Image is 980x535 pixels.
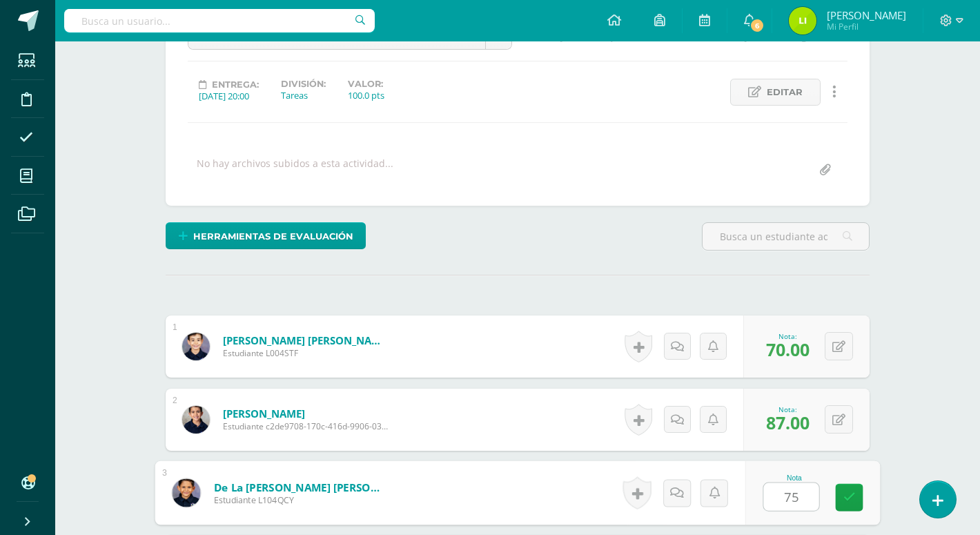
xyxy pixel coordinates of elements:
div: 100.0 pts [348,89,384,101]
div: Nota [763,474,826,482]
div: [DATE] 20:00 [199,90,259,102]
span: Editar [767,79,803,105]
div: No hay archivos subidos a esta actividad... [197,157,393,184]
input: Busca un estudiante aquí... [703,223,869,250]
span: Estudiante L004STF [223,347,389,359]
img: 1bd97c6ebe84f7afad30334cf693b6dc.png [172,478,200,507]
div: Nota: [766,405,810,414]
span: [PERSON_NAME] [827,8,906,22]
span: 87.00 [766,411,810,434]
span: Estudiante L104QCY [214,494,384,507]
div: Nota: [766,331,810,341]
img: f31876f03edbe0e02963a189f58a2a6f.png [182,333,210,360]
a: [PERSON_NAME] [PERSON_NAME] [223,333,389,347]
img: e195f5732fd4fd95dde06d008de11b16.png [789,7,816,35]
div: Tareas [281,89,326,101]
label: Valor: [348,79,384,89]
a: Herramientas de evaluación [166,222,366,249]
span: Estudiante c2de9708-170c-416d-9906-03a434e94d96 [223,420,389,432]
span: Entrega: [212,79,259,90]
span: 70.00 [766,338,810,361]
span: Herramientas de evaluación [193,224,353,249]
span: 6 [749,18,765,33]
img: 52add4e275abe67bcfe05d3f47df16cf.png [182,406,210,434]
a: De la [PERSON_NAME] [PERSON_NAME] [214,480,384,494]
input: Busca un usuario... [64,9,375,32]
a: [PERSON_NAME] [223,407,389,420]
input: 0-100.0 [764,483,819,511]
span: Mi Perfil [827,21,906,32]
label: División: [281,79,326,89]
